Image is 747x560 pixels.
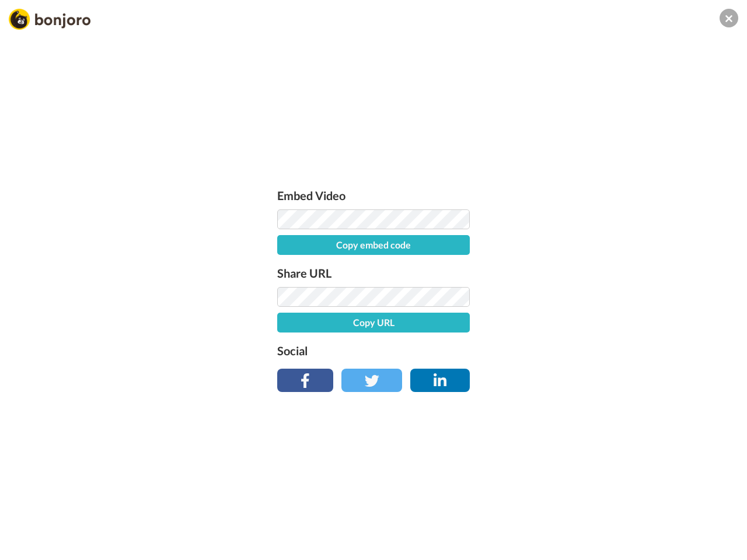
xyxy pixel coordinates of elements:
[277,341,470,360] label: Social
[277,313,470,332] button: Copy URL
[277,235,470,255] button: Copy embed code
[277,264,470,282] label: Share URL
[277,186,470,205] label: Embed Video
[9,9,90,30] img: Bonjoro Logo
